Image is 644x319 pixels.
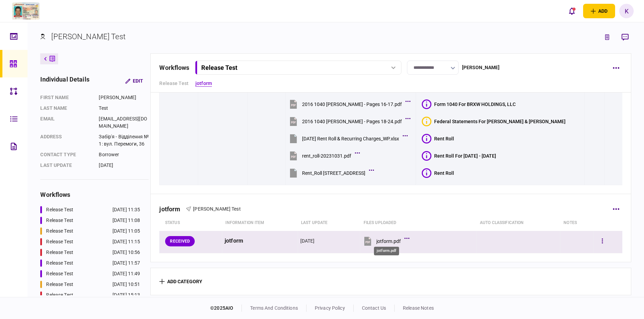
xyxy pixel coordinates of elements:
div: jotform [225,233,295,249]
div: [DATE] 11:05 [112,227,140,235]
div: [DATE] 10:56 [112,249,140,256]
div: 2016 1040 Mike Dunlap - Pages 18-24.pdf [302,119,402,124]
div: [EMAIL_ADDRESS][DOMAIN_NAME] [99,115,149,130]
div: Rent Roll For 06/01/2021 - 31/07/2024 [434,153,496,159]
button: Edit [120,75,149,87]
a: Release Test[DATE] 11:57 [40,259,140,267]
th: status [160,215,222,231]
div: [DATE] 10:51 [112,281,140,288]
a: Release Test[DATE] 11:49 [40,270,140,277]
div: Release Test [46,217,73,224]
div: Release Test [46,270,73,277]
img: client company logo [10,2,41,20]
div: Borrower [99,151,149,158]
div: rent_roll-20231031.pdf [302,153,351,159]
button: Bad qualityFederal Statements For MICHAEL H & MICHELLE M DUNLAP [422,117,566,126]
div: [DATE] 11:08 [112,217,140,224]
button: Rent_Roll 808 44th st.xlsx [288,165,372,181]
a: Release Test[DATE] 11:05 [40,227,140,235]
a: Release Test[DATE] 11:08 [40,217,140,224]
th: auto classification [476,215,560,231]
button: Form 1040 For BRXW HOLDINGS, LLC [422,99,516,109]
button: link to underwriting page [601,31,613,43]
button: Rent Roll [422,134,454,143]
button: K [619,4,634,18]
div: Test [99,105,149,112]
a: release notes [403,305,434,311]
button: open notifications list [565,4,579,18]
div: Release Test [46,206,73,213]
span: [PERSON_NAME] Test [193,206,240,212]
div: Release Test [201,64,237,71]
a: Release Test[DATE] 11:15 [40,238,140,245]
div: Release Test [46,238,73,245]
div: address [40,133,92,148]
div: Забір'я - Відділення №1: вул. Перемоги, 36 [99,133,149,148]
div: jotform [159,205,186,213]
div: email [40,115,92,130]
div: individual details [40,75,89,87]
button: Rent Roll [422,168,454,178]
div: 5-1-2024 Rent Roll & Recurring Charges_WP.xlsx [302,136,399,141]
a: Release Test [159,80,189,87]
div: Release Test [46,259,73,267]
button: Rent Roll For 06/01/2021 - 31/07/2024 [422,151,496,161]
div: 2016 1040 Mike Dunlap - Pages 16-17.pdf [302,102,402,107]
div: First name [40,94,92,101]
div: [PERSON_NAME] [99,94,149,101]
button: jotform.pdf [363,233,408,249]
button: rent_roll-20231031.pdf [288,148,358,163]
a: Release Test[DATE] 10:56 [40,249,140,256]
button: open adding identity options [583,4,615,18]
a: contact us [362,305,386,311]
a: jotform [195,80,212,87]
div: Contact type [40,151,92,158]
div: [DATE] 11:15 [112,238,140,245]
div: [PERSON_NAME] Test [51,31,125,42]
th: Information item [222,215,298,231]
div: [DATE] 11:35 [112,206,140,213]
div: Last name [40,105,92,112]
button: 2016 1040 Mike Dunlap - Pages 18-24.pdf [288,114,409,129]
div: [DATE] [99,162,149,169]
div: [PERSON_NAME] [462,64,500,71]
div: Release Test [46,249,73,256]
button: 2016 1040 Mike Dunlap - Pages 16-17.pdf [288,96,409,112]
div: last update [40,162,92,169]
div: RECEIVED [165,236,195,246]
div: Release Test [46,227,73,235]
a: privacy policy [315,305,345,311]
div: Release Test [46,291,73,299]
a: Release Test[DATE] 15:13 [40,291,140,299]
div: [DATE] 15:13 [112,291,140,299]
div: © 2025 AIO [210,305,242,312]
div: [DATE] 11:57 [112,259,140,267]
div: [DATE] [300,237,315,244]
div: Federal Statements For MICHAEL H & MICHELLE M DUNLAP [434,119,566,124]
th: last update [298,215,360,231]
a: terms and conditions [250,305,298,311]
div: [DATE] 11:49 [112,270,140,277]
div: Bad quality [422,117,431,126]
div: jotform.pdf [374,247,399,255]
div: Form 1040 For BRXW HOLDINGS, LLC [434,102,516,107]
button: add category [159,279,202,284]
button: Release Test [195,61,401,75]
div: Rent_Roll 808 44th st.xlsx [302,170,365,176]
button: 5-1-2024 Rent Roll & Recurring Charges_WP.xlsx [288,131,406,146]
th: notes [560,215,593,231]
a: Release Test[DATE] 11:35 [40,206,140,213]
div: workflows [159,63,189,72]
div: Rent Roll [434,136,454,141]
div: workflows [40,190,149,199]
div: jotform.pdf [376,238,401,244]
div: Rent Roll [434,170,454,176]
a: Release Test[DATE] 10:51 [40,281,140,288]
div: Release Test [46,281,73,288]
th: Files uploaded [360,215,476,231]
